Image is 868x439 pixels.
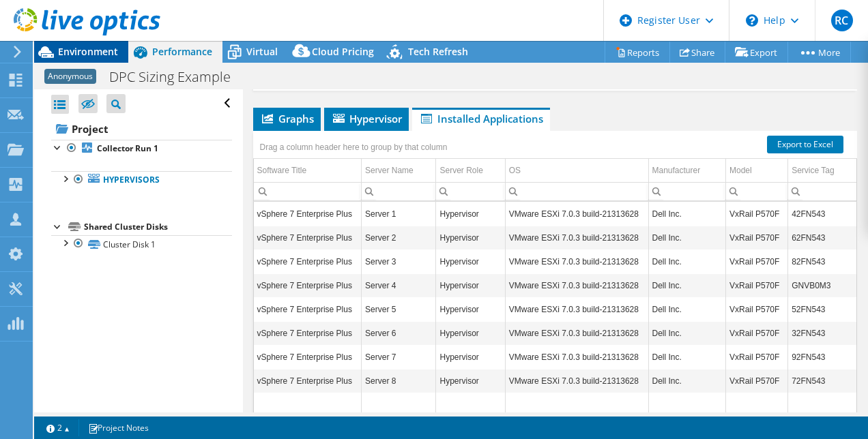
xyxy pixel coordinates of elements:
[362,249,436,273] td: Column Server Name, Value Server 3
[254,273,362,297] td: Column Software Title, Value vSphere 7 Enterprise Plus
[788,182,856,200] td: Column Service Tag, Filter cell
[725,159,787,183] td: Model Column
[51,118,232,140] a: Project
[729,162,752,179] div: Model
[312,45,374,58] span: Cloud Pricing
[254,369,362,393] td: Column Software Title, Value vSphere 7 Enterprise Plus
[37,419,79,436] a: 2
[648,159,725,183] td: Manufacturer Column
[254,345,362,369] td: Column Software Title, Value vSphere 7 Enterprise Plus
[362,321,436,345] td: Column Server Name, Value Server 6
[788,369,856,393] td: Column Service Tag, Value 72FN543
[648,369,725,393] td: Column Manufacturer, Value Dell Inc.
[362,345,436,369] td: Column Server Name, Value Server 7
[725,369,787,393] td: Column Model, Value VxRail P570F
[51,171,232,189] a: Hypervisors
[788,297,856,321] td: Column Service Tag, Value 52FN543
[365,162,414,179] div: Server Name
[725,226,787,249] td: Column Model, Value VxRail P570F
[788,273,856,297] td: Column Service Tag, Value GNVB0M3
[767,136,843,153] a: Export to Excel
[254,202,362,226] td: Column Software Title, Value vSphere 7 Enterprise Plus
[362,159,436,183] td: Server Name Column
[725,273,787,297] td: Column Model, Value VxRail P570F
[436,321,505,345] td: Column Server Role, Value Hypervisor
[652,162,701,179] div: Manufacturer
[788,202,856,226] td: Column Service Tag, Value 42FN543
[254,159,362,183] td: Software Title Column
[44,69,96,84] span: Anonymous
[78,419,158,436] a: Project Notes
[436,159,505,183] td: Server Role Column
[439,162,482,179] div: Server Role
[436,249,505,273] td: Column Server Role, Value Hypervisor
[408,45,468,58] span: Tech Refresh
[362,273,436,297] td: Column Server Name, Value Server 4
[246,45,278,58] span: Virtual
[362,369,436,393] td: Column Server Name, Value Server 8
[436,369,505,393] td: Column Server Role, Value Hypervisor
[831,10,853,31] span: RC
[505,321,648,345] td: Column OS, Value VMware ESXi 7.0.3 build-21313628
[746,14,758,27] svg: \n
[648,249,725,273] td: Column Manufacturer, Value Dell Inc.
[725,321,787,345] td: Column Model, Value VxRail P570F
[788,321,856,345] td: Column Service Tag, Value 32FN543
[648,345,725,369] td: Column Manufacturer, Value Dell Inc.
[103,70,252,85] h1: DPC Sizing Example
[788,226,856,249] td: Column Service Tag, Value 62FN543
[505,159,648,183] td: OS Column
[84,219,232,235] div: Shared Cluster Disks
[436,202,505,226] td: Column Server Role, Value Hypervisor
[505,369,648,393] td: Column OS, Value VMware ESXi 7.0.3 build-21313628
[505,297,648,321] td: Column OS, Value VMware ESXi 7.0.3 build-21313628
[436,182,505,200] td: Column Server Role, Filter cell
[788,159,856,183] td: Service Tag Column
[725,202,787,226] td: Column Model, Value VxRail P570F
[788,249,856,273] td: Column Service Tag, Value 82FN543
[436,226,505,249] td: Column Server Role, Value Hypervisor
[505,182,648,200] td: Column OS, Filter cell
[436,345,505,369] td: Column Server Role, Value Hypervisor
[725,345,787,369] td: Column Model, Value VxRail P570F
[725,297,787,321] td: Column Model, Value VxRail P570F
[51,140,232,157] a: Collector Run 1
[362,226,436,249] td: Column Server Name, Value Server 2
[505,345,648,369] td: Column OS, Value VMware ESXi 7.0.3 build-21313628
[254,182,362,200] td: Column Software Title, Filter cell
[362,182,436,200] td: Column Server Name, Filter cell
[505,273,648,297] td: Column OS, Value VMware ESXi 7.0.3 build-21313628
[254,226,362,249] td: Column Software Title, Value vSphere 7 Enterprise Plus
[605,42,670,63] a: Reports
[648,226,725,249] td: Column Manufacturer, Value Dell Inc.
[58,45,118,58] span: Environment
[669,42,725,63] a: Share
[725,42,788,63] a: Export
[97,142,158,154] b: Collector Run 1
[725,249,787,273] td: Column Model, Value VxRail P570F
[257,138,451,157] div: Drag a column header here to group by that column
[725,182,787,200] td: Column Model, Filter cell
[787,42,851,63] a: More
[648,321,725,345] td: Column Manufacturer, Value Dell Inc.
[436,273,505,297] td: Column Server Role, Value Hypervisor
[253,131,858,421] div: Data grid
[51,235,232,253] a: Cluster Disk 1
[254,249,362,273] td: Column Software Title, Value vSphere 7 Enterprise Plus
[419,112,543,125] span: Installed Applications
[254,321,362,345] td: Column Software Title, Value vSphere 7 Enterprise Plus
[362,202,436,226] td: Column Server Name, Value Server 1
[505,249,648,273] td: Column OS, Value VMware ESXi 7.0.3 build-21313628
[648,202,725,226] td: Column Manufacturer, Value Dell Inc.
[792,162,834,179] div: Service Tag
[648,297,725,321] td: Column Manufacturer, Value Dell Inc.
[788,345,856,369] td: Column Service Tag, Value 92FN543
[331,112,402,125] span: Hypervisor
[260,112,314,125] span: Graphs
[648,273,725,297] td: Column Manufacturer, Value Dell Inc.
[505,226,648,249] td: Column OS, Value VMware ESXi 7.0.3 build-21313628
[257,162,307,179] div: Software Title
[152,45,212,58] span: Performance
[362,297,436,321] td: Column Server Name, Value Server 5
[505,202,648,226] td: Column OS, Value VMware ESXi 7.0.3 build-21313628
